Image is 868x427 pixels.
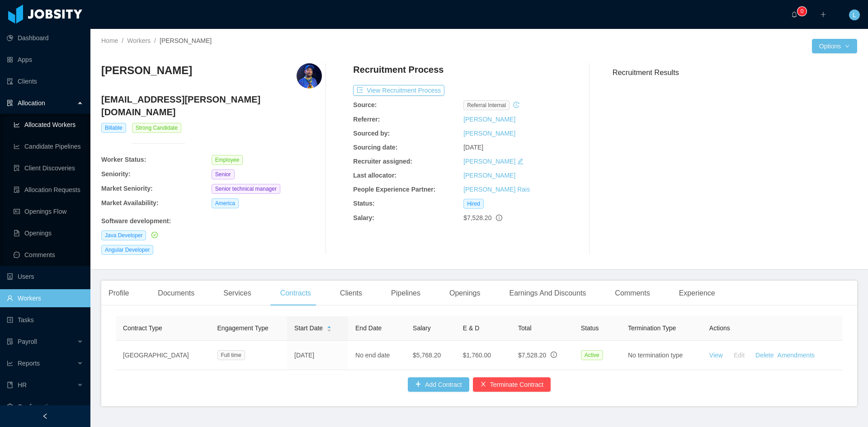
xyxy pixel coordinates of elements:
[101,93,322,118] h4: [EMAIL_ADDRESS][PERSON_NAME][DOMAIN_NAME]
[463,199,484,209] span: Hired
[127,37,151,44] a: Workers
[101,185,153,192] b: Market Seniority:
[18,381,27,389] span: HR
[123,324,162,332] span: Contract Type
[797,7,807,16] sup: 0
[853,9,856,20] span: L
[160,37,212,44] span: [PERSON_NAME]
[326,324,332,331] div: Sort
[621,341,702,370] td: No termination type
[551,352,557,358] span: info-circle
[212,184,280,194] span: Senior technical manager
[273,281,318,306] div: Contracts
[122,37,123,44] span: /
[7,289,83,307] a: icon: userWorkers
[709,352,723,359] a: View
[628,324,676,332] span: Termination Type
[7,29,83,47] a: icon: pie-chartDashboard
[116,341,210,370] td: [GEOGRAPHIC_DATA]
[7,338,13,345] i: icon: file-protect
[212,169,235,179] span: Senior
[101,199,159,206] b: Market Availability:
[101,217,171,225] b: Software development :
[18,403,55,410] span: Configuration
[463,144,483,151] span: [DATE]
[101,281,136,306] div: Profile
[7,382,13,388] i: icon: book
[463,186,530,193] a: [PERSON_NAME] Rais
[18,360,40,367] span: Reports
[353,101,377,108] b: Source:
[353,85,444,96] button: icon: exportView Recruitment Process
[518,324,532,332] span: Total
[709,324,730,332] span: Actions
[353,130,390,137] b: Sourced by:
[212,198,239,208] span: America
[297,63,322,89] img: 572739d5-45dd-4277-9e59-0d6b83e3ac11_66572fdbb5174-400w.png
[463,324,480,332] span: E & D
[496,215,502,221] span: info-circle
[442,281,488,306] div: Openings
[7,100,13,106] i: icon: solution
[413,324,431,332] span: Salary
[463,130,515,137] a: [PERSON_NAME]
[101,123,126,133] span: Billable
[14,159,83,177] a: icon: file-searchClient Discoveries
[473,377,551,392] button: icon: closeTerminate Contract
[778,352,815,359] a: Amendments
[355,324,382,332] span: End Date
[101,230,146,240] span: Java Developer
[101,63,192,78] h3: [PERSON_NAME]
[154,37,156,44] span: /
[294,324,323,333] span: Start Date
[408,377,469,392] button: icon: plusAdd Contract
[14,246,83,264] a: icon: messageComments
[353,186,435,193] b: People Experience Partner:
[517,158,524,164] i: icon: edit
[7,51,83,69] a: icon: appstoreApps
[18,99,45,107] span: Allocation
[463,214,491,221] span: $7,528.20
[101,37,118,44] a: Home
[348,341,406,370] td: No end date
[384,281,428,306] div: Pipelines
[502,281,593,306] div: Earnings And Discounts
[132,123,181,133] span: Strong Candidate
[353,144,397,151] b: Sourcing date:
[463,116,515,123] a: [PERSON_NAME]
[463,158,515,165] a: [PERSON_NAME]
[353,158,412,165] b: Recruiter assigned:
[287,341,348,370] td: [DATE]
[518,352,546,359] span: $7,528.20
[608,281,657,306] div: Comments
[14,137,83,155] a: icon: line-chartCandidate Pipelines
[151,281,202,306] div: Documents
[812,39,857,53] button: Optionsicon: down
[7,311,83,329] a: icon: profileTasks
[353,172,396,179] b: Last allocator:
[820,11,826,18] i: icon: plus
[353,87,444,94] a: icon: exportView Recruitment Process
[581,350,603,360] span: Active
[212,155,243,165] span: Employee
[353,63,443,76] h4: Recruitment Process
[353,214,374,221] b: Salary:
[101,170,131,178] b: Seniority:
[14,202,83,221] a: icon: idcardOpenings Flow
[18,338,37,345] span: Payroll
[217,324,269,332] span: Engagement Type
[513,102,519,108] i: icon: history
[463,172,515,179] a: [PERSON_NAME]
[7,404,13,410] i: icon: setting
[150,231,158,239] a: icon: check-circle
[672,281,722,306] div: Experience
[327,328,332,331] i: icon: caret-down
[353,116,380,123] b: Referrer:
[216,281,258,306] div: Services
[755,352,774,359] a: Delete
[7,360,13,366] i: icon: line-chart
[7,267,83,286] a: icon: robotUsers
[327,325,332,328] i: icon: caret-up
[14,224,83,242] a: icon: file-textOpenings
[14,181,83,199] a: icon: file-doneAllocation Requests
